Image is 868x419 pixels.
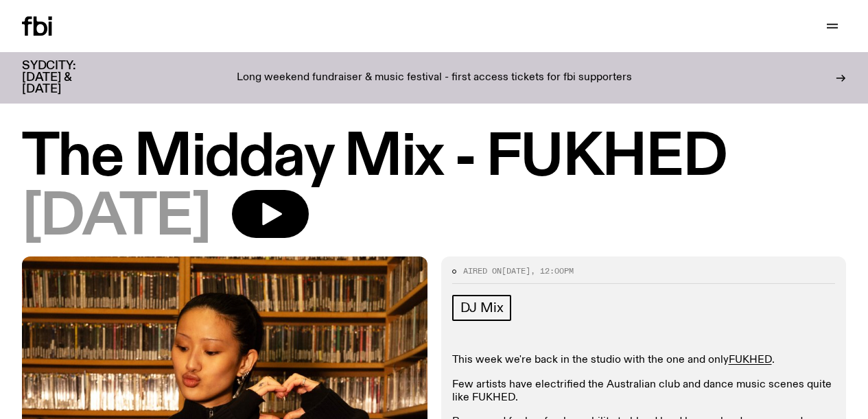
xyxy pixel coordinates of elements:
a: DJ Mix [452,295,512,321]
span: [DATE] [502,265,530,276]
p: This week we're back in the studio with the one and only . [452,354,836,367]
h1: The Midday Mix - FUKHED [22,130,846,186]
span: DJ Mix [460,300,504,315]
p: Long weekend fundraiser & music festival - first access tickets for fbi supporters [237,72,632,84]
h3: SYDCITY: [DATE] & [DATE] [22,60,110,95]
span: [DATE] [22,190,210,246]
p: Few artists have electrified the Australian club and dance music scenes quite like FUKHED. [452,379,836,405]
span: , 12:00pm [530,265,574,276]
a: FUKHED [729,355,772,366]
span: Aired on [463,265,502,276]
